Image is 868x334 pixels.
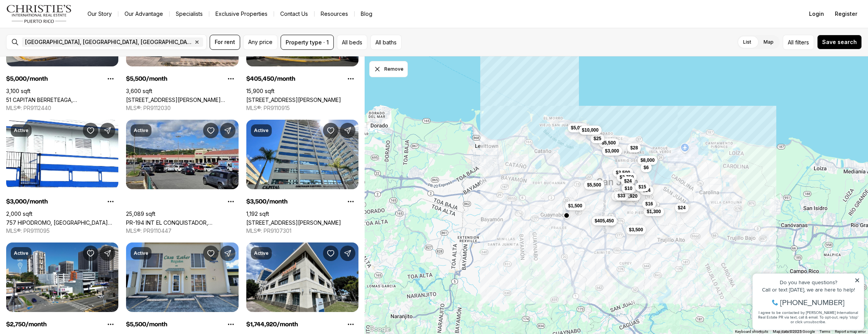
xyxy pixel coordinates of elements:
span: $10,000 [582,127,598,133]
a: Our Story [81,8,118,19]
button: All beds [337,35,367,50]
p: Active [14,250,29,256]
a: Resources [315,8,354,19]
button: $25 [590,134,604,143]
span: $33 [617,193,625,199]
button: Property options [343,71,358,86]
button: $3,500 [613,168,633,177]
button: Share Property [340,123,355,138]
button: $33 [614,191,628,200]
button: Property options [223,194,239,209]
label: Map [757,35,780,49]
span: $3,500 [629,227,643,233]
p: Active [134,250,148,256]
button: Share Property [100,123,115,138]
button: Save Property: PR-194 INT EL CONQUISTADOR [203,123,219,138]
button: $6 [641,163,652,172]
div: Do you have questions? [8,17,111,23]
span: Login [809,11,824,17]
p: Active [14,127,29,134]
p: Active [254,127,269,134]
span: filters [795,38,809,46]
p: Active [134,127,148,134]
span: Any price [248,39,273,45]
button: All baths [370,35,402,50]
span: $24 [678,205,686,211]
a: 757 HIPODROMO, SAN JUAN PR, 00909 [6,219,118,226]
button: $24 [675,203,689,212]
button: Save search [817,35,862,49]
span: [PHONE_NUMBER] [32,36,96,44]
span: $3,500 [616,170,630,176]
button: Property type · 1 [281,35,334,50]
button: Any price [243,35,278,50]
span: $1,744,920 [614,193,638,199]
button: Save Property: 239 ARTERIAL HOSTOS AVE [323,123,338,138]
button: $3,500 [626,225,646,234]
button: Save Property: 133 CALLE O'NEILL [83,246,98,261]
a: 201 DE DIEGO AVE., SAN JUAN PR, 00927 [246,97,341,103]
span: $2,750 [619,174,634,180]
button: $1,500 [565,201,585,210]
button: Property options [103,71,118,86]
label: List [737,35,757,49]
button: $24 [639,186,653,195]
a: 51 CAPITAN BERRETEAGA, SAN JUAN PR, 00901 [6,97,118,103]
button: $16 [642,199,656,209]
img: logo [6,5,72,23]
span: For rent [215,39,235,45]
span: $1,300 [647,209,661,215]
button: $5,500 [599,138,619,148]
button: $10 [621,184,635,193]
button: $15 [635,182,649,192]
span: $6 [644,164,649,171]
button: $8,000 [638,156,658,165]
span: $16 [645,201,653,207]
span: [GEOGRAPHIC_DATA], [GEOGRAPHIC_DATA], [GEOGRAPHIC_DATA] [25,39,192,45]
button: Property options [343,317,358,332]
button: Property options [103,194,118,209]
span: $405,450 [595,218,614,224]
button: Register [830,6,862,22]
span: Register [835,11,857,17]
button: Share Property [100,246,115,261]
button: Save Property: 280 JESUS T PIÑERO AVE [323,246,338,261]
button: Property options [343,194,358,209]
button: Share Property [340,246,355,261]
button: For rent [210,35,240,50]
button: $1,744,920 [611,192,641,201]
a: Exclusive Properties [209,8,274,19]
button: Property options [103,317,118,332]
button: $1,300 [644,207,664,216]
a: Our Advantage [118,8,169,19]
button: Save Property: 757 HIPODROMO [83,123,98,138]
span: $1,500 [568,203,582,209]
button: Dismiss drawing [369,61,408,77]
a: Specialists [170,8,209,19]
a: 1103 S PONCE DE LEON AVE S #5, SAN JUAN PR, 00907 [126,97,238,103]
button: Save Property: 265 AVENIDA DE DIEGO [203,246,219,261]
span: $5,000 [571,125,585,131]
button: Contact Us [274,8,314,19]
button: Property options [223,317,239,332]
a: 239 ARTERIAL HOSTOS AVE, SAN JUAN PR, 00918 [246,219,341,226]
button: Property options [223,71,239,86]
button: $3,000 [602,146,622,156]
span: I agree to be contacted by [PERSON_NAME] International Real Estate PR via text, call & email. To ... [10,47,110,62]
span: $24 [624,178,632,184]
button: $10,000 [579,125,601,135]
span: $5,500 [602,140,616,146]
button: Share Property [220,123,236,138]
span: $25 [594,136,601,142]
a: PR-194 INT EL CONQUISTADOR, FAJARDO PR, 00738 [126,219,238,226]
span: $28 [630,145,638,151]
button: Login [804,6,829,22]
span: $15 [638,184,646,190]
button: $5,000 [568,123,588,132]
button: $405,450 [592,216,617,225]
button: $5,500 [584,180,604,190]
button: $24 [621,176,635,186]
span: $8,000 [641,157,655,163]
button: Allfilters [783,35,814,50]
span: Save search [822,39,857,45]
